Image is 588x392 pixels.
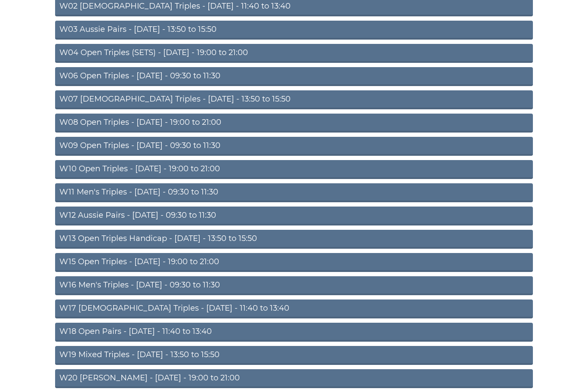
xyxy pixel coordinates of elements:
[55,370,533,389] a: W20 [PERSON_NAME] - [DATE] - 19:00 to 21:00
[55,91,533,110] a: W07 [DEMOGRAPHIC_DATA] Triples - [DATE] - 13:50 to 15:50
[55,68,533,86] a: W06 Open Triples - [DATE] - 09:30 to 11:30
[55,161,533,179] a: W10 Open Triples - [DATE] - 19:00 to 21:00
[55,230,533,249] a: W13 Open Triples Handicap - [DATE] - 13:50 to 15:50
[55,323,533,342] a: W18 Open Pairs - [DATE] - 11:40 to 13:40
[55,346,533,365] a: W19 Mixed Triples - [DATE] - 13:50 to 15:50
[55,184,533,203] a: W11 Men's Triples - [DATE] - 09:30 to 11:30
[55,21,533,40] a: W03 Aussie Pairs - [DATE] - 13:50 to 15:50
[55,253,533,272] a: W15 Open Triples - [DATE] - 19:00 to 21:00
[55,44,533,63] a: W04 Open Triples (SETS) - [DATE] - 19:00 to 21:00
[55,300,533,319] a: W17 [DEMOGRAPHIC_DATA] Triples - [DATE] - 11:40 to 13:40
[55,114,533,133] a: W08 Open Triples - [DATE] - 19:00 to 21:00
[55,207,533,226] a: W12 Aussie Pairs - [DATE] - 09:30 to 11:30
[55,277,533,296] a: W16 Men's Triples - [DATE] - 09:30 to 11:30
[55,137,533,156] a: W09 Open Triples - [DATE] - 09:30 to 11:30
